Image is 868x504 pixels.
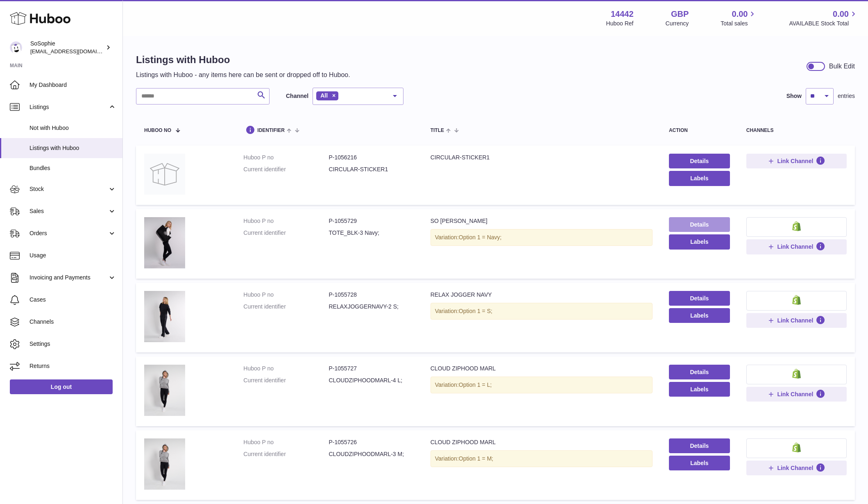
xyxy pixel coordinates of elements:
[29,103,108,111] span: Listings
[29,274,108,282] span: Invoicing and Payments
[329,303,414,311] dd: RELAXJOGGERNAVY-2 S;
[611,9,634,20] strong: 14442
[243,303,329,311] dt: Current identifier
[29,362,116,370] span: Returns
[786,92,802,100] label: Show
[431,303,653,320] div: Variation:
[431,365,653,372] div: CLOUD ZIPHOOD MARL
[243,166,329,173] dt: Current identifier
[29,144,116,152] span: Listings with Huboo
[329,450,414,458] dd: CLOUDZIPHOODMARL-3 M;
[671,9,689,20] strong: GBP
[136,70,350,79] p: Listings with Huboo - any items here can be sent or dropped off to Huboo.
[746,387,847,402] button: Link Channel
[329,291,414,299] dd: P-1055728
[30,40,104,55] div: SoSophie
[792,443,801,452] img: shopify-small.png
[721,20,757,27] span: Total sales
[286,92,308,100] label: Channel
[29,185,108,193] span: Stock
[243,154,329,161] dt: Huboo P no
[329,154,414,161] dd: P-1056216
[792,295,801,305] img: shopify-small.png
[746,461,847,475] button: Link Channel
[669,217,730,232] a: Details
[431,154,653,161] div: CIRCULAR-STICKER1
[431,450,653,467] div: Variation:
[669,456,730,470] button: Labels
[777,243,813,250] span: Link Channel
[329,217,414,225] dd: P-1055729
[669,234,730,249] button: Labels
[459,234,502,241] span: Option 1 = Navy;
[144,438,185,490] img: CLOUD ZIPHOOD MARL
[669,154,730,168] a: Details
[431,438,653,446] div: CLOUD ZIPHOOD MARL
[243,450,329,458] dt: Current identifier
[320,92,328,99] span: All
[833,9,849,20] span: 0.00
[29,318,116,326] span: Channels
[721,9,757,27] a: 0.00 Total sales
[732,9,748,20] span: 0.00
[669,171,730,186] button: Labels
[606,20,634,27] div: Huboo Ref
[789,9,858,27] a: 0.00 AVAILABLE Stock Total
[746,313,847,328] button: Link Channel
[29,164,116,172] span: Bundles
[459,455,493,462] span: Option 1 = M;
[144,217,185,268] img: SO SOPHIE TOTE BLACK
[10,379,113,394] a: Log out
[792,221,801,231] img: shopify-small.png
[10,41,22,54] img: info@thebigclick.co.uk
[792,369,801,379] img: shopify-small.png
[144,291,185,342] img: RELAX JOGGER NAVY
[777,390,813,398] span: Link Channel
[29,207,108,215] span: Sales
[666,20,689,27] div: Currency
[30,48,120,54] span: [EMAIL_ADDRESS][DOMAIN_NAME]
[29,340,116,348] span: Settings
[838,92,855,100] span: entries
[243,291,329,299] dt: Huboo P no
[431,291,653,299] div: RELAX JOGGER NAVY
[431,217,653,225] div: SO [PERSON_NAME]
[669,438,730,453] a: Details
[243,365,329,372] dt: Huboo P no
[29,229,108,237] span: Orders
[29,124,116,132] span: Not with Huboo
[669,128,730,133] div: action
[243,217,329,225] dt: Huboo P no
[669,365,730,379] a: Details
[243,438,329,446] dt: Huboo P no
[669,382,730,397] button: Labels
[746,239,847,254] button: Link Channel
[789,20,858,27] span: AVAILABLE Stock Total
[29,81,116,89] span: My Dashboard
[329,365,414,372] dd: P-1055727
[329,166,414,173] dd: CIRCULAR-STICKER1
[829,62,855,71] div: Bulk Edit
[746,154,847,168] button: Link Channel
[144,365,185,416] img: CLOUD ZIPHOOD MARL
[257,128,285,133] span: identifier
[669,308,730,323] button: Labels
[29,252,116,259] span: Usage
[777,464,813,472] span: Link Channel
[459,381,492,388] span: Option 1 = L;
[746,128,847,133] div: channels
[669,291,730,306] a: Details
[329,229,414,237] dd: TOTE_BLK-3 Navy;
[777,157,813,165] span: Link Channel
[431,229,653,246] div: Variation:
[144,128,171,133] span: Huboo no
[243,377,329,384] dt: Current identifier
[243,229,329,237] dt: Current identifier
[136,53,350,66] h1: Listings with Huboo
[29,296,116,304] span: Cases
[329,377,414,384] dd: CLOUDZIPHOODMARL-4 L;
[329,438,414,446] dd: P-1055726
[431,377,653,393] div: Variation:
[144,154,185,195] img: CIRCULAR-STICKER1
[431,128,444,133] span: title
